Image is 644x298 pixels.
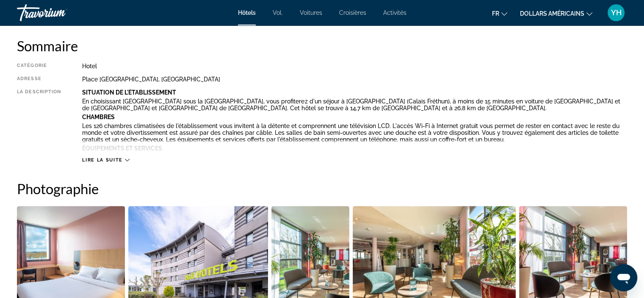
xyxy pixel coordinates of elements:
[17,2,102,24] a: Travorium
[520,7,592,19] button: Changer de devise
[17,37,627,54] h2: Sommaire
[17,76,61,83] div: Adresse
[82,157,129,163] button: Lire la suite
[17,63,61,70] div: Catégorie
[339,9,366,16] a: Croisières
[238,9,256,16] a: Hôtels
[17,89,61,153] div: La description
[273,9,283,16] a: Vol.
[82,98,627,111] p: En choisissant [GEOGRAPHIC_DATA] sous la [GEOGRAPHIC_DATA], vous profiterez d'un séjour à [GEOGRA...
[611,8,622,17] font: YH
[82,63,627,70] div: Hotel
[605,4,627,22] button: Menu utilisateur
[492,10,499,17] font: fr
[82,157,122,163] span: Lire la suite
[82,76,627,83] div: Place [GEOGRAPHIC_DATA], [GEOGRAPHIC_DATA]
[520,10,584,17] font: dollars américains
[300,9,322,16] a: Voitures
[82,114,115,120] b: Chambres
[82,123,627,143] p: Les 126 chambres climatisées de l'établissement vous invitent à la détente et comprennent une tél...
[492,7,507,19] button: Changer de langue
[17,180,627,197] h2: Photographie
[610,264,637,291] iframe: Bouton de lancement de la fenêtre de messagerie
[82,89,176,96] b: Situation De L'établissement
[383,9,406,16] a: Activités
